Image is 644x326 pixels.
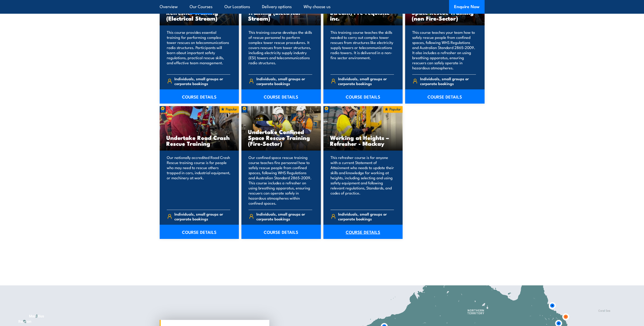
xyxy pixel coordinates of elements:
a: COURSE DETAILS [241,225,321,239]
p: This training course develops the skills of rescue personnel to perform complex tower rescue proc... [249,30,312,70]
a: COURSE DETAILS [241,89,321,104]
span: Individuals, small groups or corporate bookings [174,76,230,86]
span: Individuals, small groups or corporate bookings [256,76,312,86]
a: COURSE DETAILS [160,89,239,104]
h3: Perform tower rescue Training (Electrical Stream) [248,4,314,21]
h3: Working at Heights – Refresher - Mackay [330,135,396,146]
p: This training course teaches the skills needed to carry out complex tower rescues from structures... [331,30,394,70]
a: COURSE DETAILS [323,89,403,104]
p: Our confined space rescue training course teaches fire personnel how to safely rescue people from... [249,155,312,206]
span: Individuals, small groups or corporate bookings [420,76,476,86]
a: COURSE DETAILS [323,225,403,239]
a: COURSE DETAILS [160,225,239,239]
span: Individuals, small groups or corporate bookings [256,211,312,221]
a: COURSE DETAILS [405,89,485,104]
p: Our nationally accredited Road Crash Rescue training course is for people who may need to rescue ... [167,155,230,206]
h3: Perform tower rescue Refresher Training (Electrical Stream) [166,4,233,21]
span: Individuals, small groups or corporate bookings [338,76,394,86]
h3: Undertake Confined Space Rescue Training (non Fire-Sector) [412,4,478,21]
p: This course provides essential training for performing complex tower rescues on telecommunication... [167,30,230,70]
span: Individuals, small groups or corporate bookings [174,211,230,221]
span: Individuals, small groups or corporate bookings [338,211,394,221]
h3: Undertake Road Crash Rescue Training [166,135,233,146]
h3: Undertake Confined Space Rescue Training (Fire-Sector) [248,129,314,146]
p: This refresher course is for anyone with a current Statement of Attainment who needs to update th... [331,155,394,206]
p: This course teaches your team how to safely rescue people from confined spaces, following WHS Reg... [412,30,476,70]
